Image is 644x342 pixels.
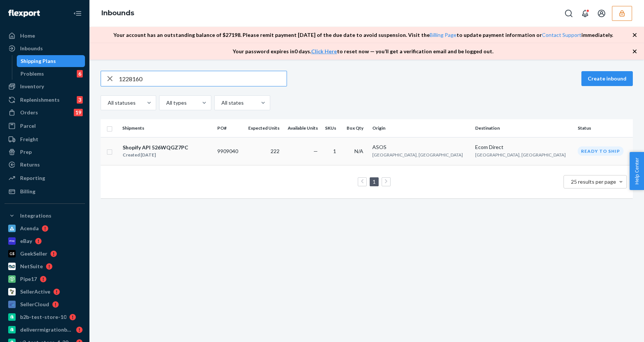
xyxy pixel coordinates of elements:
div: Integrations [20,212,51,219]
a: Freight [4,133,85,145]
a: Orders19 [4,107,85,118]
div: Created [DATE] [123,151,188,159]
input: All states [221,99,221,107]
th: PO# [214,119,243,137]
img: Flexport logo [8,10,40,17]
a: Contact Support [542,32,581,38]
ol: breadcrumbs [95,3,140,24]
a: Billing Page [430,32,457,38]
a: Billing [4,186,85,197]
a: Home [4,30,85,42]
a: SellerActive [4,286,85,298]
div: Problems [20,70,44,77]
button: Open account menu [594,6,609,21]
a: Page 1 is your current page [371,178,377,185]
div: Prep [20,148,32,156]
span: — [313,148,318,154]
a: NetSuite [4,260,85,272]
div: Billing [20,188,35,195]
a: Replenishments3 [4,94,85,106]
div: SellerActive [20,288,50,295]
button: Create inbound [581,71,633,86]
span: [GEOGRAPHIC_DATA], [GEOGRAPHIC_DATA] [372,152,463,158]
p: Your password expires in 0 days . to reset now — you’ll get a verification email and be logged out. [233,48,493,55]
input: Search inbounds by name, destination, msku... [119,71,287,86]
div: NetSuite [20,263,43,270]
a: Problems6 [17,68,85,80]
div: Inbounds [20,45,43,52]
span: 222 [271,148,280,154]
span: [GEOGRAPHIC_DATA], [GEOGRAPHIC_DATA] [475,152,566,158]
th: Status [575,119,633,137]
button: Help Center [629,152,644,190]
a: deliverrmigrationbasictest [4,324,85,336]
a: Prep [4,146,85,158]
a: Inbounds [4,42,85,54]
button: Close Navigation [70,6,85,21]
div: b2b-test-store-10 [20,313,66,321]
a: Inventory [4,80,85,92]
div: Home [20,32,35,39]
a: Pipe17 [4,273,85,285]
th: Shipments [119,119,214,137]
div: 19 [74,109,83,116]
div: Shopify API 526WQGZ7PC [123,144,188,151]
div: Reporting [20,174,45,182]
a: Returns [4,159,85,171]
span: N/A [354,148,363,154]
a: Reporting [4,172,85,184]
div: Shipping Plans [20,57,56,65]
th: Origin [369,119,472,137]
div: SellerCloud [20,301,49,308]
a: Click Here [311,48,337,54]
div: Ready to ship [578,146,624,156]
th: Destination [472,119,575,137]
a: Parcel [4,120,85,132]
th: Box Qty [342,119,369,137]
div: Replenishments [20,96,60,104]
th: Available Units [282,119,321,137]
input: All statuses [107,99,108,107]
div: Ecom Direct [475,143,572,151]
a: SellerCloud [4,298,85,310]
a: Inbounds [101,9,134,17]
div: Acenda [20,225,39,232]
div: eBay [20,237,32,245]
button: Open notifications [578,6,593,21]
input: All types [165,99,166,107]
div: ASOS [372,143,469,151]
a: eBay [4,235,85,247]
div: GeekSeller [20,250,47,257]
a: GeekSeller [4,248,85,260]
button: Open Search Box [561,6,576,21]
a: Acenda [4,222,85,234]
div: Inventory [20,83,44,90]
p: Your account has an outstanding balance of $ 27198 . Please remit payment [DATE] of the due date ... [113,31,613,39]
div: Freight [20,136,38,143]
th: SKUs [321,119,342,137]
div: Returns [20,161,40,168]
span: 25 results per page [571,178,616,185]
td: 9909040 [214,137,243,165]
a: b2b-test-store-10 [4,311,85,323]
div: deliverrmigrationbasictest [20,326,73,333]
a: Shipping Plans [17,55,85,67]
div: 3 [77,96,83,104]
span: 1 [333,148,336,154]
div: 6 [77,70,83,77]
th: Expected Units [243,119,282,137]
div: Pipe17 [20,275,37,283]
div: Parcel [20,122,36,130]
button: Integrations [4,210,85,222]
div: Orders [20,109,38,116]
